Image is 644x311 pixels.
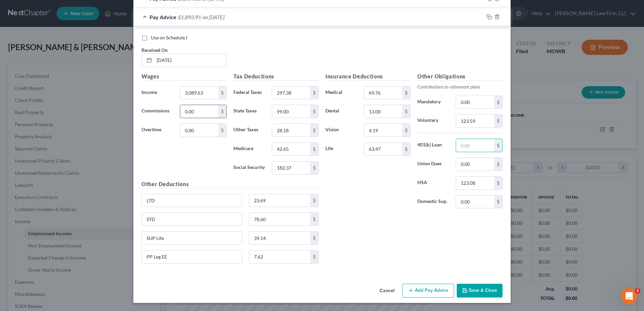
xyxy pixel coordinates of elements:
label: 401(k) Loan [414,139,452,152]
label: Vision [322,124,360,137]
label: Domestic Sup. [414,195,452,209]
div: $ [310,232,318,244]
div: $ [310,143,318,155]
h5: Wages [141,72,227,81]
label: Federal Taxes [230,86,268,100]
label: Medicare [230,142,268,156]
input: 0.00 [272,87,310,99]
label: Other Taxes [230,124,268,137]
div: $ [310,162,318,174]
div: $ [402,105,410,118]
input: 0.00 [249,232,311,244]
div: $ [494,139,502,152]
input: 0.00 [364,87,402,99]
div: $ [494,96,502,109]
input: 0.00 [364,124,402,137]
div: $ [218,124,226,137]
label: Overtime [138,124,176,137]
input: 0.00 [180,105,218,118]
iframe: Intercom live chat [621,288,637,304]
input: 0.00 [272,105,310,118]
input: 0.00 [364,143,402,155]
input: 0.00 [180,124,218,137]
input: 0.00 [456,114,494,127]
h5: Other Deductions [141,180,319,188]
input: 0.00 [456,177,494,189]
input: Specify... [142,250,242,263]
div: $ [310,194,318,207]
label: Dental [322,105,360,118]
input: 0.00 [456,158,494,171]
input: 0.00 [456,139,494,152]
span: 2 [635,288,640,293]
input: 0.00 [456,196,494,208]
label: HSA [414,176,452,190]
input: Specify... [142,194,242,207]
div: $ [402,124,410,137]
input: MM/DD/YYYY [154,54,226,67]
label: Social Security [230,161,268,175]
input: 0.00 [249,194,311,207]
input: Specify... [142,213,242,226]
h5: Other Obligations [417,72,503,81]
input: 0.00 [249,250,311,263]
h5: Tax Deductions [233,72,319,81]
label: Mandatory [414,96,452,109]
div: $ [218,105,226,118]
input: 0.00 [364,105,402,118]
span: Pay Advice [150,14,176,20]
div: $ [402,143,410,155]
div: $ [310,213,318,226]
h5: Insurance Deductions [325,72,411,81]
span: Received On [141,47,168,53]
div: $ [494,114,502,127]
button: Cancel [374,284,400,298]
div: $ [494,158,502,171]
span: on [DATE] [202,14,224,20]
div: $ [310,124,318,137]
span: Use on Schedule I [151,35,187,40]
span: Income [141,89,157,95]
label: Commissions [138,105,176,118]
input: 0.00 [249,213,311,226]
div: $ [310,250,318,263]
label: Voluntary [414,114,452,128]
label: State Taxes [230,105,268,118]
div: $ [494,196,502,208]
div: $ [402,87,410,99]
button: Add Pay Advice [402,284,454,298]
span: $1,893.91 [178,14,201,20]
input: 0.00 [456,96,494,109]
label: Medical [322,86,360,100]
input: Specify... [142,232,242,244]
div: $ [310,87,318,99]
label: Life [322,142,360,156]
input: 0.00 [272,162,310,174]
div: $ [218,87,226,99]
button: Save & Close [457,284,503,298]
input: 0.00 [272,143,310,155]
label: Union Dues [414,158,452,171]
p: Contributions to retirement plans [417,83,503,90]
div: $ [310,105,318,118]
input: 0.00 [272,124,310,137]
div: $ [494,177,502,189]
input: 0.00 [180,87,218,99]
